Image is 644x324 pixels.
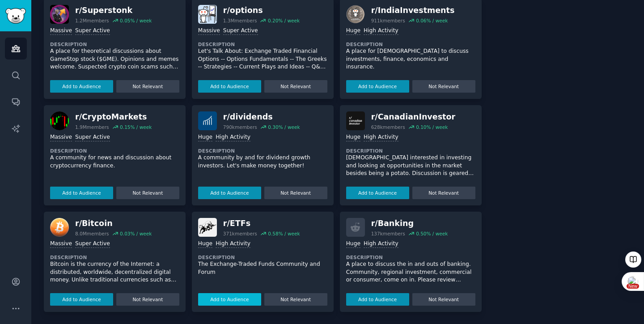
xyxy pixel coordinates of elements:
[120,124,152,130] div: 0.15 % / week
[116,293,179,306] button: Not Relevant
[120,230,152,237] div: 0.03 % / week
[198,240,212,248] div: Huge
[412,187,475,199] button: Not Relevant
[364,133,398,142] div: High Activity
[416,230,448,237] div: 0.50 % / week
[50,293,113,306] button: Add to Audience
[264,80,327,93] button: Not Relevant
[198,254,327,260] dt: Description
[364,240,398,248] div: High Activity
[223,17,257,24] div: 1.3M members
[264,187,327,199] button: Not Relevant
[216,240,250,248] div: High Activity
[198,218,217,237] img: ETFs
[412,293,475,306] button: Not Relevant
[346,293,409,306] button: Add to Audience
[198,27,220,35] div: Massive
[371,218,448,229] div: r/ Banking
[50,133,72,142] div: Massive
[50,148,179,154] dt: Description
[346,27,360,35] div: Huge
[198,148,327,154] dt: Description
[268,230,300,237] div: 0.58 % / week
[5,8,26,24] img: GummySearch logo
[346,5,365,24] img: IndiaInvestments
[75,218,152,229] div: r/ Bitcoin
[50,27,72,35] div: Massive
[198,260,327,276] p: The Exchange-Traded Funds Community and Forum
[50,154,179,170] p: A community for news and discussion about cryptocurrency finance.
[116,187,179,199] button: Not Relevant
[346,154,475,178] p: [DEMOGRAPHIC_DATA] interested in investing and looking at opportunities in the market besides bei...
[346,148,475,154] dt: Description
[371,5,455,16] div: r/ IndiaInvestments
[75,27,110,35] div: Super Active
[50,47,179,71] p: A place for theoretical discussions about GameStop stock ($GME). Opinions and memes welcome. Susp...
[75,17,109,24] div: 1.2M members
[198,111,217,130] img: dividends
[264,293,327,306] button: Not Relevant
[346,111,365,130] img: CanadianInvestor
[198,133,212,142] div: Huge
[371,230,405,237] div: 137k members
[223,27,258,35] div: Super Active
[198,187,261,199] button: Add to Audience
[364,27,398,35] div: High Activity
[198,154,327,170] p: A community by and for dividend growth investors. Let's make money together!
[198,5,217,24] img: options
[50,260,179,284] p: Bitcoin is the currency of the Internet: a distributed, worldwide, decentralized digital money. U...
[223,218,300,229] div: r/ ETFs
[371,17,405,24] div: 911k members
[223,230,257,237] div: 371k members
[75,111,152,123] div: r/ CryptoMarkets
[346,80,409,93] button: Add to Audience
[198,41,327,47] dt: Description
[371,124,405,130] div: 628k members
[50,5,69,24] img: Superstonk
[50,41,179,47] dt: Description
[346,187,409,199] button: Add to Audience
[75,230,109,237] div: 8.0M members
[50,218,69,237] img: Bitcoin
[116,80,179,93] button: Not Relevant
[75,133,110,142] div: Super Active
[50,187,113,199] button: Add to Audience
[412,80,475,93] button: Not Relevant
[50,254,179,260] dt: Description
[50,111,69,130] img: CryptoMarkets
[346,41,475,47] dt: Description
[346,47,475,71] p: A place for [DEMOGRAPHIC_DATA] to discuss investments, finance, economics and insurance.
[346,254,475,260] dt: Description
[346,133,360,142] div: Huge
[223,111,300,123] div: r/ dividends
[120,17,152,24] div: 0.05 % / week
[198,293,261,306] button: Add to Audience
[223,5,300,16] div: r/ options
[416,124,448,130] div: 0.10 % / week
[371,111,455,123] div: r/ CanadianInvestor
[268,124,300,130] div: 0.30 % / week
[198,80,261,93] button: Add to Audience
[268,17,300,24] div: 0.20 % / week
[75,124,109,130] div: 1.9M members
[75,240,110,248] div: Super Active
[198,47,327,71] p: Let's Talk About: Exchange Traded Financial Options -- Options Fundamentals -- The Greeks -- Stra...
[223,124,257,130] div: 790k members
[50,80,113,93] button: Add to Audience
[75,5,152,16] div: r/ Superstonk
[346,240,360,248] div: Huge
[346,260,475,284] p: A place to discuss the in and outs of banking. Community, regional investment, commercial or cons...
[416,17,448,24] div: 0.06 % / week
[50,240,72,248] div: Massive
[216,133,250,142] div: High Activity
